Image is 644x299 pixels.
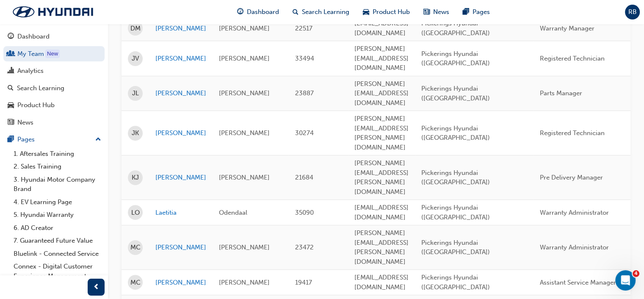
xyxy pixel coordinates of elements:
[8,50,14,58] span: people-icon
[3,115,105,130] a: News
[3,132,105,147] button: Pages
[4,3,102,21] img: Trak
[10,260,105,282] a: Connex - Digital Customer Experience Management
[155,54,206,64] a: [PERSON_NAME]
[219,89,270,97] span: [PERSON_NAME]
[93,282,100,293] span: prev-icon
[3,97,105,113] a: Product Hub
[540,244,609,251] span: Warranty Administrator
[615,270,636,291] iframe: Intercom live chat
[3,29,105,44] a: Dashboard
[10,196,105,209] a: 4. EV Learning Page
[130,243,141,252] span: MC
[295,129,314,137] span: 30274
[219,279,270,286] span: [PERSON_NAME]
[421,125,490,142] span: Pickerings Hyundai ([GEOGRAPHIC_DATA])
[130,278,141,288] span: MC
[421,204,490,221] span: Pickerings Hyundai ([GEOGRAPHIC_DATA])
[373,7,410,17] span: Product Hub
[295,279,312,286] span: 19417
[17,32,50,42] div: Dashboard
[10,247,105,260] a: Bluelink - Connected Service
[354,274,409,291] span: [EMAIL_ADDRESS][DOMAIN_NAME]
[8,33,14,41] span: guage-icon
[295,244,314,251] span: 23472
[354,229,409,266] span: [PERSON_NAME][EMAIL_ADDRESS][PERSON_NAME][DOMAIN_NAME]
[354,159,409,196] span: [PERSON_NAME][EMAIL_ADDRESS][PERSON_NAME][DOMAIN_NAME]
[8,85,14,92] span: search-icon
[540,55,605,62] span: Registered Technician
[155,89,206,98] a: [PERSON_NAME]
[3,63,105,79] a: Analytics
[230,3,286,21] a: guage-iconDashboard
[423,7,430,17] span: news-icon
[131,208,140,218] span: LO
[421,50,490,67] span: Pickerings Hyundai ([GEOGRAPHIC_DATA])
[17,100,55,110] div: Product Hub
[540,279,616,286] span: Assistant Service Manager
[356,3,417,21] a: car-iconProduct Hub
[155,128,206,138] a: [PERSON_NAME]
[10,208,105,221] a: 5. Hyundai Warranty
[10,160,105,173] a: 2. Sales Training
[293,7,299,17] span: search-icon
[132,128,139,138] span: JK
[540,89,582,97] span: Parts Manager
[8,119,14,127] span: news-icon
[302,7,349,17] span: Search Learning
[295,55,314,62] span: 33494
[421,85,490,102] span: Pickerings Hyundai ([GEOGRAPHIC_DATA])
[132,54,139,64] span: JV
[219,209,247,216] span: Odendaal
[155,243,206,252] a: [PERSON_NAME]
[219,129,270,137] span: [PERSON_NAME]
[17,83,64,93] div: Search Learning
[625,5,640,19] button: RB
[354,115,409,151] span: [PERSON_NAME][EMAIL_ADDRESS][PERSON_NAME][DOMAIN_NAME]
[286,3,356,21] a: search-iconSearch Learning
[155,208,206,218] a: Laetitia
[8,102,14,109] span: car-icon
[456,3,497,21] a: pages-iconPages
[219,244,270,251] span: [PERSON_NAME]
[17,66,44,76] div: Analytics
[8,136,14,144] span: pages-icon
[10,221,105,235] a: 6. AD Creator
[540,25,594,32] span: Warranty Manager
[132,89,139,98] span: JL
[421,239,490,256] span: Pickerings Hyundai ([GEOGRAPHIC_DATA])
[155,173,206,183] a: [PERSON_NAME]
[473,7,490,17] span: Pages
[354,19,409,37] span: [EMAIL_ADDRESS][DOMAIN_NAME]
[417,3,456,21] a: news-iconNews
[540,209,609,216] span: Warranty Administrator
[219,25,270,32] span: [PERSON_NAME]
[10,234,105,247] a: 7. Guaranteed Future Value
[247,7,279,17] span: Dashboard
[363,7,369,17] span: car-icon
[421,169,490,186] span: Pickerings Hyundai ([GEOGRAPHIC_DATA])
[628,7,637,17] span: RB
[354,80,409,107] span: [PERSON_NAME][EMAIL_ADDRESS][DOMAIN_NAME]
[463,7,469,17] span: pages-icon
[354,204,409,221] span: [EMAIL_ADDRESS][DOMAIN_NAME]
[295,89,314,97] span: 23887
[421,19,490,37] span: Pickerings Hyundai ([GEOGRAPHIC_DATA])
[295,174,313,181] span: 21684
[540,129,605,137] span: Registered Technician
[8,67,14,75] span: chart-icon
[132,173,139,183] span: KJ
[540,174,603,181] span: Pre Delivery Manager
[3,27,105,132] button: DashboardMy TeamAnalyticsSearch LearningProduct HubNews
[95,134,101,145] span: up-icon
[155,24,206,33] a: [PERSON_NAME]
[295,209,314,216] span: 35090
[219,55,270,62] span: [PERSON_NAME]
[3,80,105,96] a: Search Learning
[433,7,449,17] span: News
[45,50,60,58] div: Tooltip anchor
[421,274,490,291] span: Pickerings Hyundai ([GEOGRAPHIC_DATA])
[633,270,639,277] span: 4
